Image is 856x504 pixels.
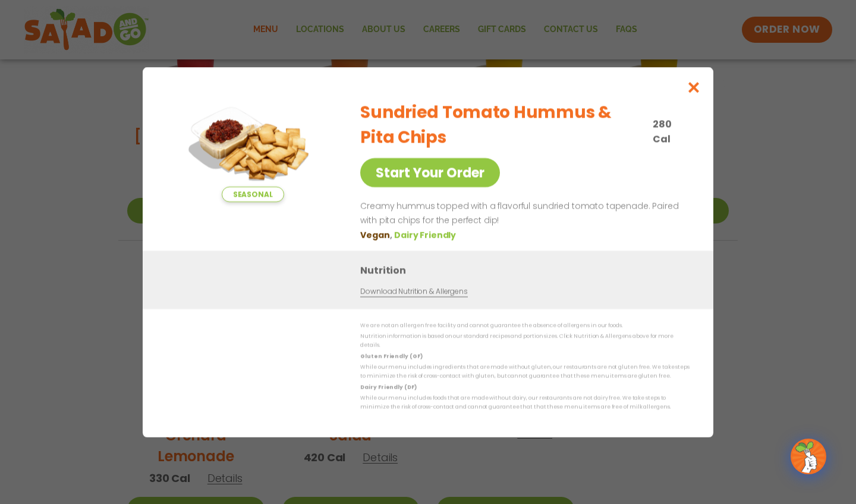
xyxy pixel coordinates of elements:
[360,383,416,390] strong: Dairy Friendly (DF)
[360,363,690,381] p: While our menu includes ingredients that are made without gluten, our restaurants are not gluten ...
[360,393,690,412] p: While our menu includes foods that are made without dairy, our restaurants are not dairy free. We...
[360,352,422,359] strong: Gluten Friendly (GF)
[360,100,646,150] h2: Sundried Tomato Hummus & Pita Chips
[360,285,467,297] a: Download Nutrition & Allergens
[675,67,713,107] button: Close modal
[360,262,695,277] h3: Nutrition
[360,321,690,330] p: We are not an allergen free facility and cannot guarantee the absence of allergens in our foods.
[169,91,336,202] img: Featured product photo for Sundried Tomato Hummus & Pita Chips
[653,116,685,146] p: 280 Cal
[360,332,690,350] p: Nutrition information is based on our standard recipes and portion sizes. Click Nutrition & Aller...
[222,186,284,201] span: Seasonal
[360,199,685,228] p: Creamy hummus topped with a flavorful sundried tomato tapenade. Paired with pita chips for the pe...
[792,440,825,473] img: wpChatIcon
[360,158,500,187] a: Start Your Order
[360,228,394,241] li: Vegan
[394,228,458,241] li: Dairy Friendly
